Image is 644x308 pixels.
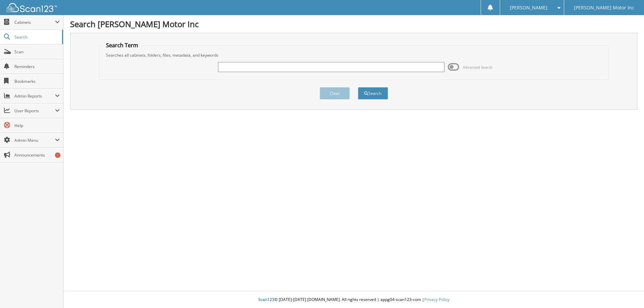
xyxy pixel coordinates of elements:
iframe: Chat Widget [610,276,644,308]
span: Scan123 [258,297,274,302]
legend: Search Term [103,42,142,49]
span: Search [14,34,59,40]
span: Reminders [14,64,60,69]
span: User Reports [14,108,55,114]
span: Admin Menu [14,137,55,143]
span: [PERSON_NAME] [510,6,547,10]
span: [PERSON_NAME] Motor Inc [574,6,634,10]
span: Help [14,123,60,128]
button: Clear [320,87,350,100]
div: Searches all cabinets, folders, files, metadata, and keywords [103,52,605,58]
span: Scan [14,49,60,55]
img: scan123-logo-white.svg [7,3,57,12]
span: Bookmarks [14,78,60,84]
div: © [DATE]-[DATE] [DOMAIN_NAME]. All rights reserved | appg04-scan123-com | [63,292,644,308]
h1: Search [PERSON_NAME] Motor Inc [70,18,637,29]
div: 1 [55,152,60,158]
span: Advanced Search [463,65,493,70]
span: Cabinets [14,19,55,25]
button: Search [358,87,388,100]
a: Privacy Policy [424,297,449,302]
span: Admin Reports [14,93,55,99]
span: Announcements [14,152,60,158]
